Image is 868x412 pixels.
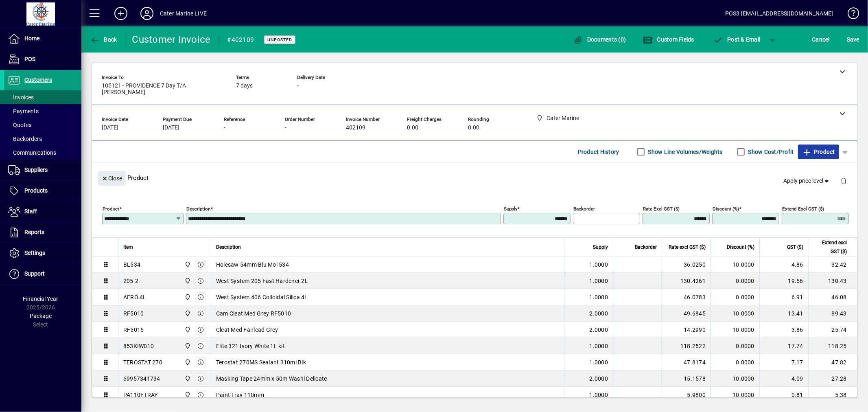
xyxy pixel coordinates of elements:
[24,250,45,256] span: Settings
[24,270,45,277] span: Support
[590,261,608,269] span: 1.0000
[468,125,479,131] span: 0.00
[590,326,608,334] span: 2.0000
[24,77,52,83] span: Customers
[573,206,595,212] mat-label: Backorder
[4,118,81,132] a: Quotes
[4,202,81,222] a: Staff
[216,293,308,301] span: West System 406 Colloidal Silica 4L
[711,305,759,322] td: 10.0000
[4,90,81,104] a: Invoices
[182,342,192,351] span: Cater Marine
[808,354,857,370] td: 47.82
[782,206,824,212] mat-label: Extend excl GST ($)
[711,322,759,338] td: 10.0000
[667,391,706,399] div: 5.9800
[30,313,52,319] span: Package
[4,264,81,284] a: Support
[667,326,706,334] div: 14.2990
[224,125,225,131] span: -
[216,243,241,252] span: Description
[182,358,192,367] span: Cater Marine
[24,208,37,215] span: Staff
[847,33,859,46] span: ave
[182,276,192,285] span: Cater Marine
[845,32,861,47] button: Save
[647,148,723,156] label: Show Line Volumes/Weights
[4,104,81,118] a: Payments
[808,370,857,387] td: 27.28
[4,181,81,201] a: Products
[102,125,118,131] span: [DATE]
[667,358,706,366] div: 47.8174
[123,375,160,383] div: 69957341734
[4,222,81,243] a: Reports
[725,7,833,20] div: POS3 [EMAIL_ADDRESS][DOMAIN_NAME]
[96,174,128,182] app-page-header-button: Close
[123,342,154,350] div: 853KIW010
[8,94,34,101] span: Invoices
[590,391,608,399] span: 1.0000
[182,390,192,399] span: Cater Marine
[4,49,81,70] a: POS
[711,338,759,354] td: 0.0000
[842,2,858,28] a: Knowledge Base
[81,32,126,47] app-page-header-button: Back
[781,174,834,188] button: Apply price level
[123,309,144,318] div: RF5010
[24,167,48,173] span: Suppliers
[134,6,160,21] button: Profile
[4,132,81,146] a: Backorders
[759,256,808,273] td: 4.86
[575,145,623,159] button: Product History
[8,122,31,128] span: Quotes
[727,243,754,252] span: Discount (%)
[504,206,517,212] mat-label: Supply
[123,261,140,269] div: BL534
[216,358,306,366] span: Terostat 270MS Sealant 310ml Blk
[759,354,808,370] td: 7.17
[667,261,706,269] div: 36.0250
[102,83,224,96] span: 105121 - PROVIDENCE 7 Day T/A [PERSON_NAME]
[667,375,706,383] div: 15.1578
[297,83,299,89] span: -
[346,125,365,131] span: 402109
[808,387,857,403] td: 5.38
[713,36,761,43] span: ost & Email
[160,7,207,20] div: Cater Marine LIVE
[787,243,803,252] span: GST ($)
[759,322,808,338] td: 3.86
[593,243,608,252] span: Supply
[713,206,739,212] mat-label: Discount (%)
[163,125,179,131] span: [DATE]
[590,309,608,318] span: 2.0000
[802,145,835,158] span: Product
[236,83,253,89] span: 7 days
[8,149,56,156] span: Communications
[590,358,608,366] span: 1.0000
[4,160,81,180] a: Suppliers
[669,243,706,252] span: Rate excl GST ($)
[23,296,59,302] span: Financial Year
[216,309,291,318] span: Cam Cleat Med Grey RF5010
[123,243,133,252] span: Item
[711,354,759,370] td: 0.0000
[759,273,808,289] td: 19.56
[590,342,608,350] span: 1.0000
[8,108,39,114] span: Payments
[182,374,192,383] span: Cater Marine
[123,358,162,366] div: TEROSTAT 270
[216,261,289,269] span: Holesaw 54mm Blu Mol 534
[101,172,122,185] span: Close
[186,206,210,212] mat-label: Description
[667,309,706,318] div: 49.6845
[267,37,292,42] span: Unposted
[182,260,192,269] span: Cater Marine
[123,293,146,301] div: AERO.4L
[123,326,144,334] div: RF5015
[813,238,847,256] span: Extend excl GST ($)
[635,243,657,252] span: Backorder
[812,33,830,46] span: Cancel
[182,325,192,334] span: Cater Marine
[808,338,857,354] td: 118.25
